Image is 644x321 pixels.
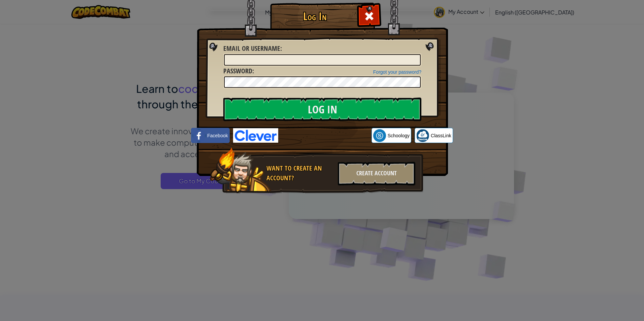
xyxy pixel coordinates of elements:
div: Create Account [338,162,415,185]
label: : [223,44,282,53]
span: Facebook [207,132,228,139]
img: schoology.png [373,129,386,142]
span: ClassLink [431,132,451,139]
iframe: Sign in with Google Button [278,128,372,143]
input: Log In [223,98,421,121]
h1: Log In [272,10,358,22]
div: Want to create an account? [266,164,334,183]
img: facebook_small.png [193,129,205,142]
img: clever-logo-blue.png [233,128,278,143]
span: Schoology [388,132,410,139]
span: Password [223,66,252,75]
label: : [223,66,254,76]
a: Forgot your password? [373,69,421,75]
img: classlink-logo-small.png [416,129,429,142]
span: Email or Username [223,44,280,53]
